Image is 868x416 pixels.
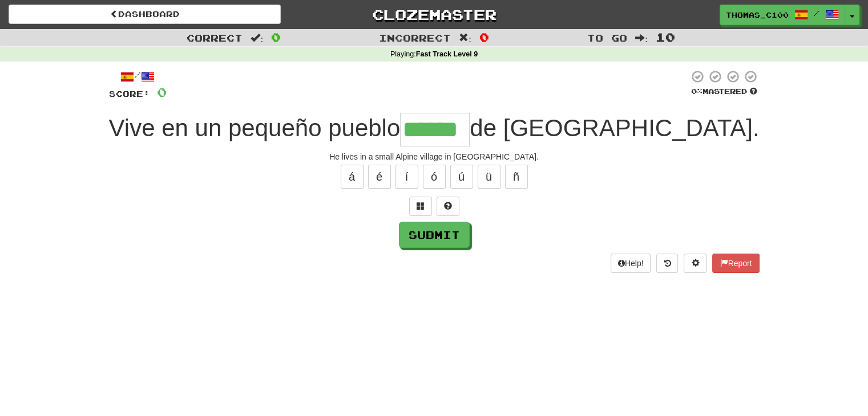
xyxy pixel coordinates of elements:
button: Round history (alt+y) [656,254,678,273]
span: thomas_c100 [726,10,789,20]
span: 0 [271,30,281,44]
button: ó [423,165,446,189]
div: / [109,70,167,84]
span: Incorrect [379,32,451,43]
span: 0 [157,85,167,99]
span: / [814,9,819,17]
span: Correct [187,32,243,43]
span: de [GEOGRAPHIC_DATA]. [470,115,759,141]
button: Submit [399,222,470,248]
span: Vive en un pequeño pueblo [109,115,401,141]
span: : [635,33,648,43]
button: í [395,165,418,189]
a: Clozemaster [298,5,570,25]
span: 0 [479,30,489,44]
a: Dashboard [9,5,281,24]
span: : [251,33,263,43]
a: thomas_c100 / [720,5,845,25]
button: ñ [505,165,528,189]
button: ú [450,165,473,189]
span: To go [587,32,627,43]
span: : [459,33,471,43]
button: Report [712,254,759,273]
button: Single letter hint - you only get 1 per sentence and score half the points! alt+h [437,197,459,216]
button: Help! [611,254,651,273]
div: He lives in a small Alpine village in [GEOGRAPHIC_DATA]. [109,151,760,162]
button: á [341,165,364,189]
button: é [368,165,391,189]
div: Mastered [689,87,760,97]
span: 0 % [691,87,703,96]
button: Switch sentence to multiple choice alt+p [409,197,432,216]
span: Score: [109,89,150,99]
strong: Fast Track Level 9 [416,50,478,58]
span: 10 [656,30,675,44]
button: ü [478,165,500,189]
